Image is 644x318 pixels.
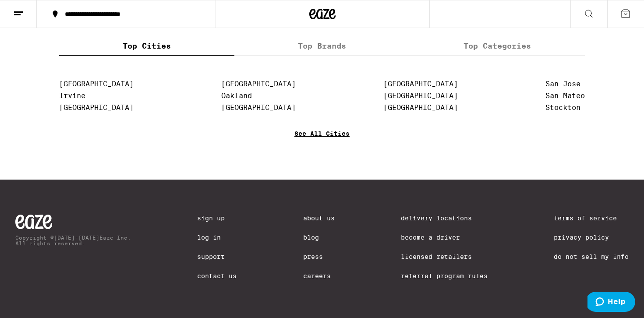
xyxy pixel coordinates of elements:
[554,253,629,260] a: Do Not Sell My Info
[197,215,237,222] a: Sign Up
[383,103,458,112] a: [GEOGRAPHIC_DATA]
[15,235,131,246] p: Copyright © [DATE]-[DATE] Eaze Inc. All rights reserved.
[234,37,410,56] label: Top Brands
[401,253,488,260] a: Licensed Retailers
[221,103,296,112] a: [GEOGRAPHIC_DATA]
[410,37,585,56] label: Top Categories
[197,234,237,241] a: Log In
[383,80,458,88] a: [GEOGRAPHIC_DATA]
[303,234,335,241] a: Blog
[221,92,252,100] a: Oakland
[587,292,635,314] iframe: Opens a widget where you can find more information
[554,215,629,222] a: Terms of Service
[554,234,629,241] a: Privacy Policy
[401,234,488,241] a: Become a Driver
[401,215,488,222] a: Delivery Locations
[59,103,134,112] a: [GEOGRAPHIC_DATA]
[197,253,237,260] a: Support
[303,272,335,279] a: Careers
[401,272,488,279] a: Referral Program Rules
[59,92,85,100] a: Irvine
[545,92,585,100] a: San Mateo
[294,130,350,163] a: See All Cities
[303,215,335,222] a: About Us
[221,80,296,88] a: [GEOGRAPHIC_DATA]
[545,80,580,88] a: San Jose
[303,253,335,260] a: Press
[545,103,580,112] a: Stockton
[383,92,458,100] a: [GEOGRAPHIC_DATA]
[59,80,134,88] a: [GEOGRAPHIC_DATA]
[197,272,237,279] a: Contact Us
[59,37,585,56] div: tabs
[59,37,234,56] label: Top Cities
